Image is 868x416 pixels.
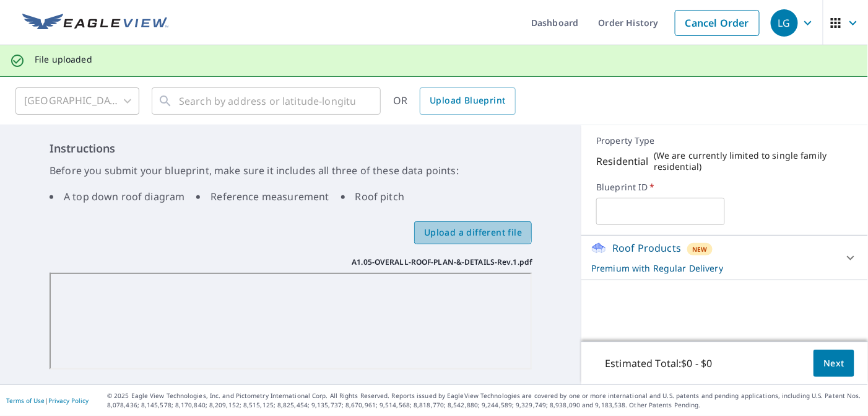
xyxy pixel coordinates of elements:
[22,14,168,32] img: EV Logo
[424,225,522,241] span: Upload a different file
[430,93,505,108] span: Upload Blueprint
[596,154,649,169] p: Residential
[596,135,853,146] p: Property Type
[420,87,515,115] a: Upload Blueprint
[50,189,184,204] li: A top down roof diagram
[675,10,760,36] a: Cancel Order
[352,257,532,268] p: A1.05-OVERALL-ROOF-PLAN-&-DETAILS-Rev.1.pdf
[15,84,139,118] div: [GEOGRAPHIC_DATA]
[48,396,89,405] a: Privacy Policy
[6,397,89,404] p: |
[50,163,532,178] p: Before you submit your blueprint, make sure it includes all three of these data points:
[823,356,844,371] span: Next
[591,262,836,275] p: Premium with Regular Delivery
[179,84,355,118] input: Search by address or latitude-longitude
[596,182,853,193] label: Blueprint ID
[50,273,532,370] iframe: A1.05-OVERALL-ROOF-PLAN-&-DETAILS-Rev.1.pdf
[35,54,92,65] p: File uploaded
[771,9,798,37] div: LG
[595,350,722,377] p: Estimated Total: $0 - $0
[654,150,853,172] p: ( We are currently limited to single family residential )
[414,221,532,244] label: Upload a different file
[196,189,329,204] li: Reference measurement
[107,391,862,410] p: © 2025 Eagle View Technologies, Inc. and Pictometry International Corp. All Rights Reserved. Repo...
[341,189,405,204] li: Roof pitch
[612,241,681,255] p: Roof Products
[393,87,516,115] div: OR
[814,350,854,378] button: Next
[6,396,45,405] a: Terms of Use
[692,244,708,254] span: New
[591,241,858,275] div: Roof ProductsNewPremium with Regular Delivery
[50,140,532,157] h6: Instructions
